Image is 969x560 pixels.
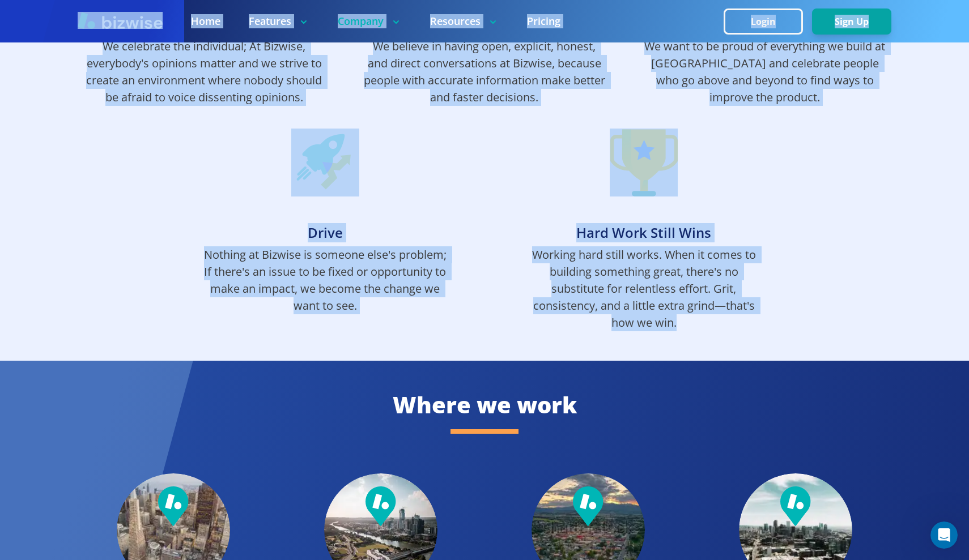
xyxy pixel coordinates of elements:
img: Pin Icon [573,486,603,526]
h3: Hard Work Still Wins [522,224,766,242]
img: Pin Icon [365,486,396,526]
p: Features [249,14,309,28]
p: Working hard still works. When it comes to building something great, there's no substitute for re... [522,246,766,331]
p: We celebrate the individual; At Bizwise, everybody's opinions matter and we strive to create an e... [82,38,326,106]
p: Resources [430,14,499,28]
h3: Drive [203,224,447,242]
p: Company [338,14,402,28]
h2: Where we work [78,390,891,420]
p: We believe in having open, explicit, honest, and direct conversations at Bizwise, because people ... [363,38,606,106]
p: We want to be proud of everything we build at [GEOGRAPHIC_DATA] and celebrate people who go above... [643,38,887,106]
img: Drive Icon [291,129,359,196]
a: Home [191,14,220,28]
a: Pricing [527,14,560,28]
iframe: Intercom live chat [930,521,958,549]
img: Bizwise Logo [78,12,163,29]
img: Pin Icon [780,486,811,526]
img: Pin Icon [158,486,189,526]
img: Hard Work Still Wins Icon [610,129,678,196]
p: Nothing at Bizwise is someone else's problem; If there's an issue to be fixed or opportunity to m... [203,246,447,314]
button: Sign Up [812,8,891,35]
a: Sign Up [812,16,891,27]
button: Login [724,8,803,35]
a: Login [724,16,812,27]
